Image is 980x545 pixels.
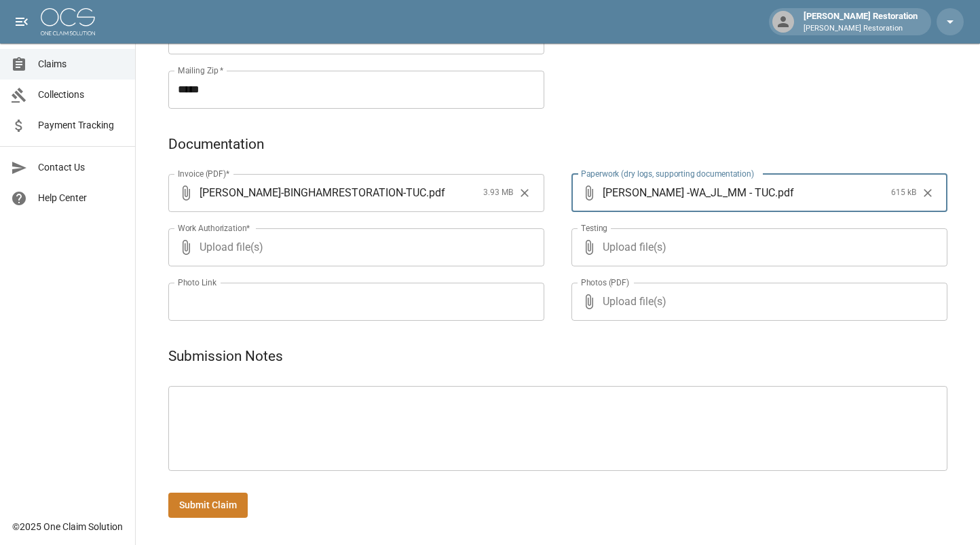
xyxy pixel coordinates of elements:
[178,168,230,179] label: Invoice (PDF)*
[168,493,248,518] button: Submit Claim
[514,183,535,203] button: Clear
[603,228,911,266] span: Upload file(s)
[200,185,426,200] span: [PERSON_NAME]-BINGHAMRESTORATION-TUC
[38,160,124,175] span: Contact Us
[581,222,607,234] label: Testing
[426,185,445,200] span: . pdf
[581,168,754,179] label: Paperwork (dry logs, supporting documentation)
[798,10,923,34] div: [PERSON_NAME] Restoration
[178,65,224,76] label: Mailing Zip
[41,8,95,35] img: ocs-logo-white-transparent.png
[38,191,124,205] span: Help Center
[38,118,124,133] span: Payment Tracking
[775,185,794,200] span: . pdf
[918,183,938,203] button: Clear
[804,23,918,35] p: [PERSON_NAME] Restoration
[200,228,508,266] span: Upload file(s)
[891,186,916,200] span: 615 kB
[12,520,123,533] div: © 2025 One Claim Solution
[178,222,250,234] label: Work Authorization*
[38,57,124,71] span: Claims
[483,186,513,200] span: 3.93 MB
[603,283,911,321] span: Upload file(s)
[178,277,216,288] label: Photo Link
[8,8,35,35] button: open drawer
[603,185,775,200] span: [PERSON_NAME] -WA_JL_MM - TUC
[581,277,629,288] label: Photos (PDF)
[38,88,124,102] span: Collections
